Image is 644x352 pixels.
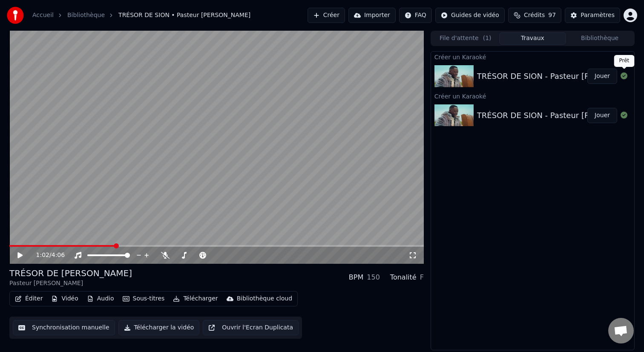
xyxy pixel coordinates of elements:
button: Éditer [11,293,46,305]
button: Jouer [587,108,617,123]
button: Bibliothèque [566,32,633,45]
button: Vidéo [48,293,81,305]
div: F [420,272,424,283]
button: File d'attente [432,32,499,45]
div: / [36,251,57,260]
a: Accueil [32,11,54,20]
button: Sous-titres [119,293,168,305]
div: Créer un Karaoké [431,52,634,62]
button: Synchronisation manuelle [13,320,115,335]
div: Paramètres [581,11,615,20]
button: Créer [308,8,345,23]
a: Ouvrir le chat [608,318,634,343]
div: Créer un Karaoké [431,91,634,101]
span: Crédits [524,11,545,20]
button: Paramètres [565,8,620,23]
span: 97 [548,11,556,20]
button: Télécharger la vidéo [118,320,200,335]
a: Bibliothèque [67,11,105,20]
span: TRÉSOR DE SION • Pasteur [PERSON_NAME] [118,11,250,20]
nav: breadcrumb [32,11,250,20]
button: FAQ [399,8,432,23]
button: Crédits97 [508,8,561,23]
div: Prêt [614,55,635,67]
div: Tonalité [390,272,417,283]
button: Travaux [499,32,566,45]
div: Pasteur [PERSON_NAME] [9,279,132,288]
button: Ouvrir l'Ecran Duplicata [203,320,299,335]
img: youka [7,7,24,24]
span: ( 1 ) [483,34,492,43]
span: 1:02 [36,251,49,260]
div: BPM [349,272,363,283]
button: Télécharger [170,293,221,305]
button: Audio [83,293,118,305]
div: Bibliothèque cloud [237,294,292,303]
button: Jouer [587,69,617,84]
button: Importer [348,8,396,23]
div: TRÉSOR DE [PERSON_NAME] [9,267,132,279]
button: Guides de vidéo [435,8,505,23]
span: 4:06 [52,251,65,260]
div: 150 [367,272,380,283]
